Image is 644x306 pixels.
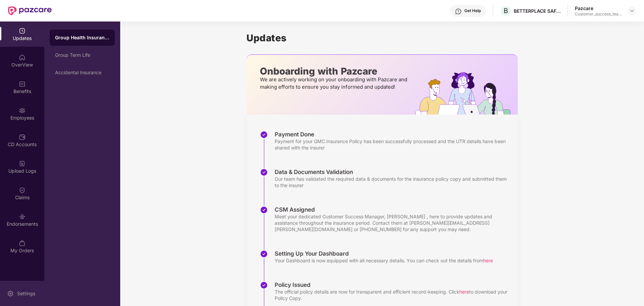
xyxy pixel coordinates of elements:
div: Setting Up Your Dashboard [275,250,493,257]
div: Meet your dedicated Customer Success Manager, [PERSON_NAME] , here to provide updates and assista... [275,213,511,232]
img: hrOnboarding [415,72,518,115]
div: Our team has validated the required data & documents for the insurance policy copy and submitted ... [275,176,511,188]
div: Customer_success_team_lead [575,11,622,17]
img: svg+xml;base64,PHN2ZyBpZD0iQ0RfQWNjb3VudHMiIGRhdGEtbmFtZT0iQ0QgQWNjb3VudHMiIHhtbG5zPSJodHRwOi8vd3... [19,134,26,140]
img: svg+xml;base64,PHN2ZyBpZD0iTXlfT3JkZXJzIiBkYXRhLW5hbWU9Ik15IE9yZGVycyIgeG1sbnM9Imh0dHA6Ly93d3cudz... [19,240,26,247]
div: Data & Documents Validation [275,168,511,176]
div: CSM Assigned [275,206,511,213]
div: Payment Done [275,131,511,138]
h1: Updates [246,32,518,44]
img: svg+xml;base64,PHN2ZyBpZD0iU3RlcC1Eb25lLTMyeDMyIiB4bWxucz0iaHR0cDovL3d3dy53My5vcmcvMjAwMC9zdmciIH... [260,206,268,214]
div: Accidental Insurance [55,70,109,75]
img: svg+xml;base64,PHN2ZyBpZD0iRW1wbG95ZWVzIiB4bWxucz0iaHR0cDovL3d3dy53My5vcmcvMjAwMC9zdmciIHdpZHRoPS... [19,107,26,114]
img: svg+xml;base64,PHN2ZyBpZD0iRW5kb3JzZW1lbnRzIiB4bWxucz0iaHR0cDovL3d3dy53My5vcmcvMjAwMC9zdmciIHdpZH... [19,213,26,220]
img: svg+xml;base64,PHN2ZyBpZD0iSG9tZSIgeG1sbnM9Imh0dHA6Ly93d3cudzMub3JnLzIwMDAvc3ZnIiB3aWR0aD0iMjAiIG... [19,54,26,61]
img: svg+xml;base64,PHN2ZyBpZD0iU3RlcC1Eb25lLTMyeDMyIiB4bWxucz0iaHR0cDovL3d3dy53My5vcmcvMjAwMC9zdmciIH... [260,250,268,258]
span: B [504,7,508,15]
p: Onboarding with Pazcare [260,68,409,74]
p: We are actively working on your onboarding with Pazcare and making efforts to ensure you stay inf... [260,76,409,91]
img: svg+xml;base64,PHN2ZyBpZD0iU3RlcC1Eb25lLTMyeDMyIiB4bWxucz0iaHR0cDovL3d3dy53My5vcmcvMjAwMC9zdmciIH... [260,168,268,176]
img: svg+xml;base64,PHN2ZyBpZD0iU2V0dGluZy0yMHgyMCIgeG1sbnM9Imh0dHA6Ly93d3cudzMub3JnLzIwMDAvc3ZnIiB3aW... [7,290,14,297]
div: Payment for your GMC Insurance Policy has been successfully processed and the UTR details have be... [275,138,511,151]
img: svg+xml;base64,PHN2ZyBpZD0iU3RlcC1Eb25lLTMyeDMyIiB4bWxucz0iaHR0cDovL3d3dy53My5vcmcvMjAwMC9zdmciIH... [260,131,268,139]
img: New Pazcare Logo [8,6,52,15]
div: The official policy details are now for transparent and efficient record-keeping. Click to downlo... [275,289,511,301]
img: svg+xml;base64,PHN2ZyBpZD0iSGVscC0zMngzMiIgeG1sbnM9Imh0dHA6Ly93d3cudzMub3JnLzIwMDAvc3ZnIiB3aWR0aD... [455,8,462,15]
span: here [459,289,469,295]
div: Your Dashboard is now equipped with all necessary details. You can check out the details from [275,257,493,264]
div: Group Health Insurance [55,34,109,41]
img: svg+xml;base64,PHN2ZyBpZD0iVXBkYXRlZCIgeG1sbnM9Imh0dHA6Ly93d3cudzMub3JnLzIwMDAvc3ZnIiB3aWR0aD0iMj... [19,28,26,34]
img: svg+xml;base64,PHN2ZyBpZD0iQ2xhaW0iIHhtbG5zPSJodHRwOi8vd3d3LnczLm9yZy8yMDAwL3N2ZyIgd2lkdGg9IjIwIi... [19,187,26,193]
img: svg+xml;base64,PHN2ZyBpZD0iRHJvcGRvd24tMzJ4MzIiIHhtbG5zPSJodHRwOi8vd3d3LnczLm9yZy8yMDAwL3N2ZyIgd2... [629,8,635,13]
span: here [483,258,493,263]
img: svg+xml;base64,PHN2ZyBpZD0iVXBsb2FkX0xvZ3MiIGRhdGEtbmFtZT0iVXBsb2FkIExvZ3MiIHhtbG5zPSJodHRwOi8vd3... [19,160,26,167]
div: Settings [15,290,37,297]
div: Policy Issued [275,281,511,289]
div: Pazcare [575,5,622,11]
div: Group Term Life [55,52,109,58]
img: svg+xml;base64,PHN2ZyBpZD0iQmVuZWZpdHMiIHhtbG5zPSJodHRwOi8vd3d3LnczLm9yZy8yMDAwL3N2ZyIgd2lkdGg9Ij... [19,81,26,87]
div: BETTERPLACE SAFETY SOLUTIONS PRIVATE LIMITED [514,8,561,14]
img: svg+xml;base64,PHN2ZyBpZD0iU3RlcC1Eb25lLTMyeDMyIiB4bWxucz0iaHR0cDovL3d3dy53My5vcmcvMjAwMC9zdmciIH... [260,281,268,289]
div: Get Help [464,8,481,13]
